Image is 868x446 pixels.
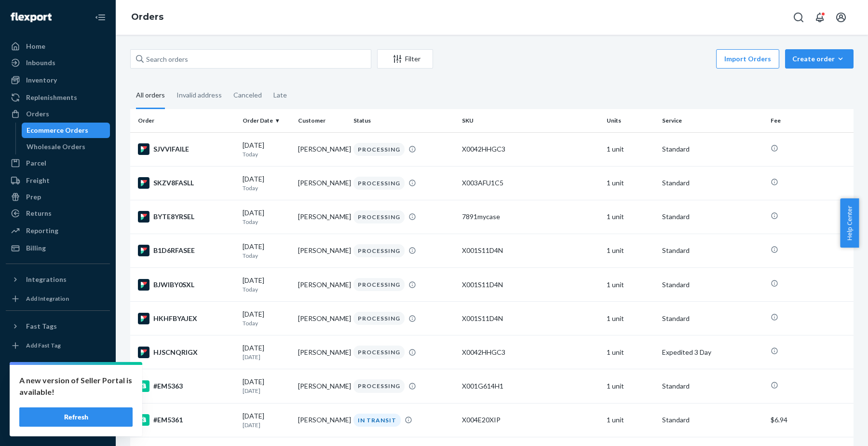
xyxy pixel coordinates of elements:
[26,275,67,284] div: Integrations
[6,90,110,105] a: Replenishments
[462,178,599,188] div: X003AFU1C5
[294,200,350,234] td: [PERSON_NAME]
[26,158,46,168] div: Parcel
[6,173,110,188] a: Freight
[26,176,50,185] div: Freight
[26,321,57,331] div: Fast Tags
[26,93,77,102] div: Replenishments
[243,174,290,192] div: [DATE]
[353,312,405,325] div: PROCESSING
[243,309,290,327] div: [DATE]
[26,294,69,303] div: Add Integration
[377,49,433,69] button: Filter
[462,381,599,391] div: X001G614H1
[243,421,290,429] p: [DATE]
[662,280,763,290] p: Standard
[26,192,41,202] div: Prep
[353,414,401,427] div: IN TRANSIT
[243,353,290,361] p: [DATE]
[462,280,599,290] div: X001S11D4N
[138,177,235,189] div: SKZV8FASLL
[19,375,133,398] p: A new version of Seller Portal is available!
[6,55,110,70] a: Inbounds
[138,380,235,392] div: #EM5363
[6,223,110,238] a: Reporting
[662,314,763,323] p: Standard
[462,144,599,154] div: X0042HHGC3
[6,370,110,385] a: Settings
[136,83,165,109] div: All orders
[22,123,110,138] a: Ecommerce Orders
[789,8,808,27] button: Open Search Box
[243,242,290,260] div: [DATE]
[294,268,350,302] td: [PERSON_NAME]
[26,42,45,51] div: Home
[6,106,110,122] a: Orders
[26,226,58,236] div: Reporting
[26,209,52,218] div: Returns
[243,251,290,260] p: Today
[716,49,779,69] button: Import Orders
[176,83,222,108] div: Invalid address
[840,198,859,248] button: Help Center
[26,243,46,253] div: Billing
[603,302,658,335] td: 1 unit
[243,276,290,293] div: [DATE]
[785,49,854,69] button: Create order
[138,211,235,223] div: BYTE8YRSEL
[462,246,599,255] div: X001S11D4N
[243,140,290,158] div: [DATE]
[243,411,290,429] div: [DATE]
[6,155,110,171] a: Parcel
[294,302,350,335] td: [PERSON_NAME]
[6,338,110,353] a: Add Fast Tag
[458,109,603,132] th: SKU
[27,125,88,135] div: Ecommerce Orders
[662,212,763,222] p: Standard
[138,143,235,155] div: SJVVIFAILE
[239,109,294,132] th: Order Date
[353,379,405,392] div: PROCESSING
[138,347,235,358] div: HJSCNQRIGX
[294,234,350,267] td: [PERSON_NAME]
[353,177,405,190] div: PROCESSING
[603,369,658,403] td: 1 unit
[27,142,85,152] div: Wholesale Orders
[294,166,350,200] td: [PERSON_NAME]
[6,39,110,54] a: Home
[603,109,658,132] th: Units
[243,218,290,226] p: Today
[6,206,110,221] a: Returns
[273,83,287,108] div: Late
[603,132,658,166] td: 1 unit
[91,8,110,27] button: Close Navigation
[243,377,290,395] div: [DATE]
[662,144,763,154] p: Standard
[19,407,133,427] button: Refresh
[138,279,235,291] div: BJWIBY0SXL
[6,240,110,256] a: Billing
[662,246,763,255] p: Standard
[138,313,235,324] div: HKHFBYAJEX
[603,335,658,369] td: 1 unit
[603,234,658,267] td: 1 unit
[662,348,763,357] p: Expedited 3 Day
[353,143,405,156] div: PROCESSING
[298,116,346,125] div: Customer
[243,150,290,158] p: Today
[6,291,110,307] a: Add Integration
[243,208,290,226] div: [DATE]
[831,8,851,27] button: Open account menu
[138,414,235,426] div: #EM5361
[6,403,110,418] a: Help Center
[603,166,658,200] td: 1 unit
[353,244,405,257] div: PROCESSING
[130,49,371,69] input: Search orders
[662,178,763,188] p: Standard
[11,13,52,22] img: Flexport logo
[792,54,846,64] div: Create order
[767,109,854,132] th: Fee
[123,3,171,31] ol: breadcrumbs
[6,272,110,287] button: Integrations
[26,58,55,68] div: Inbounds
